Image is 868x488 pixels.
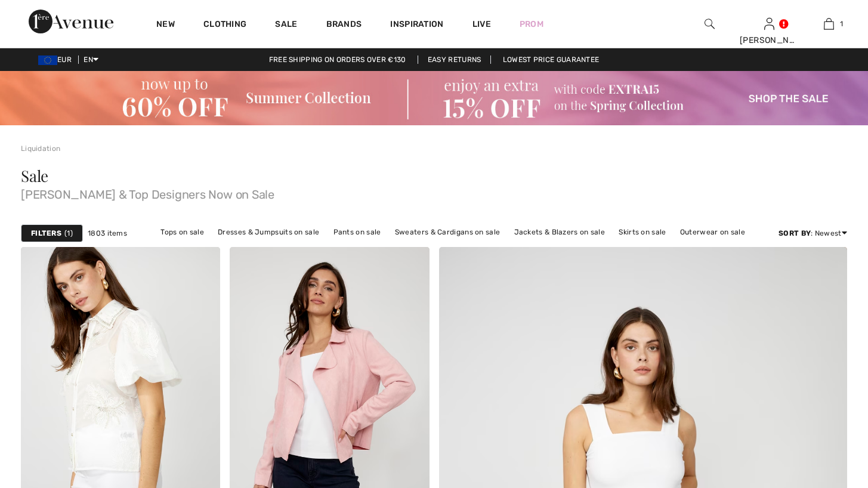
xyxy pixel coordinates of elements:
[764,18,774,29] a: Sign In
[38,55,57,65] img: Euro
[31,228,61,239] strong: Filters
[203,19,246,32] a: Clothing
[840,18,843,29] span: 1
[674,224,751,240] a: Outerwear on sale
[29,10,113,33] img: 1ère Avenue
[824,17,834,31] img: My Bag
[84,55,98,64] span: EN
[740,34,798,47] div: [PERSON_NAME]
[212,224,325,240] a: Dresses & Jumpsuits on sale
[328,224,387,240] a: Pants on sale
[21,165,48,186] span: Sale
[472,18,491,30] a: Live
[390,19,443,32] span: Inspiration
[326,19,362,32] a: Brands
[156,19,175,32] a: New
[779,229,811,237] strong: Sort By
[21,184,847,200] span: [PERSON_NAME] & Top Designers Now on Sale
[613,224,672,240] a: Skirts on sale
[38,55,76,64] span: EUR
[779,228,847,239] div: : Newest
[418,55,492,64] a: Easy Returns
[275,19,297,32] a: Sale
[508,224,611,240] a: Jackets & Blazers on sale
[705,17,715,31] img: search the website
[260,55,416,64] a: Free shipping on orders over €130
[764,17,774,31] img: My Info
[799,17,858,31] a: 1
[155,224,210,240] a: Tops on sale
[21,144,60,153] a: Liquidation
[520,18,543,30] a: Prom
[493,55,609,64] a: Lowest Price Guarantee
[88,228,127,239] span: 1803 items
[64,228,73,239] span: 1
[389,224,506,240] a: Sweaters & Cardigans on sale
